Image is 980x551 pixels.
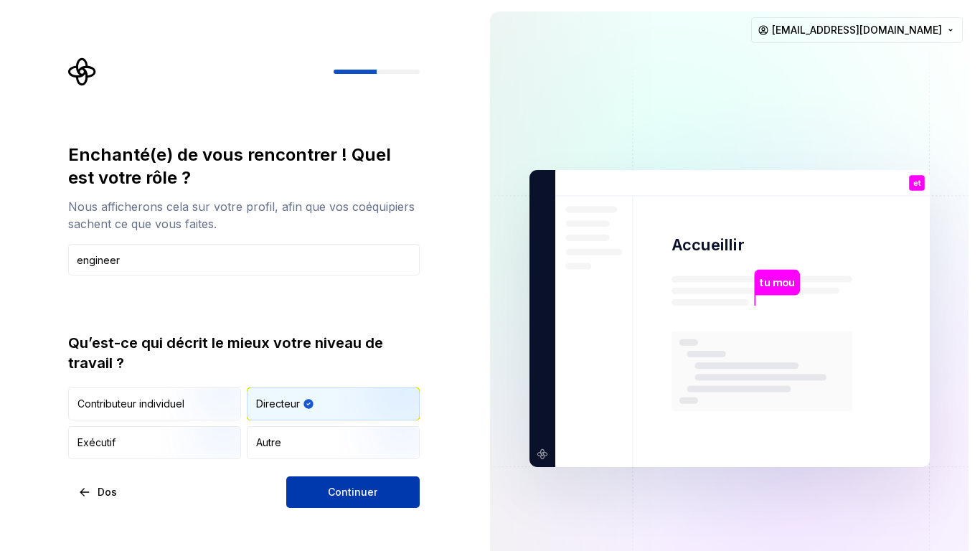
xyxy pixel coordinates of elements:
font: Directeur [256,397,300,410]
font: Accueillir [672,235,745,254]
input: Titre d'emploi [68,244,420,275]
font: Contributeur individuel [77,397,184,410]
font: Enchanté(e) de vous rencontrer ! Quel est votre rôle ? [68,144,391,188]
font: et [913,178,920,188]
font: tu mou [759,276,795,289]
button: [EMAIL_ADDRESS][DOMAIN_NAME] [751,17,963,43]
font: [EMAIL_ADDRESS][DOMAIN_NAME] [772,24,942,36]
font: Continuer [328,486,377,498]
font: Nous afficherons cela sur votre profil, afin que vos coéquipiers sachent ce que vous faites. [68,199,415,231]
font: Autre [256,436,281,448]
button: Continuer [286,476,420,508]
font: Dos [98,486,117,498]
font: Qu’est-ce qui décrit le mieux votre niveau de travail ? [68,334,383,372]
svg: Logo Supernova [68,57,97,86]
font: Exécutif [77,436,116,448]
button: Dos [68,476,129,508]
